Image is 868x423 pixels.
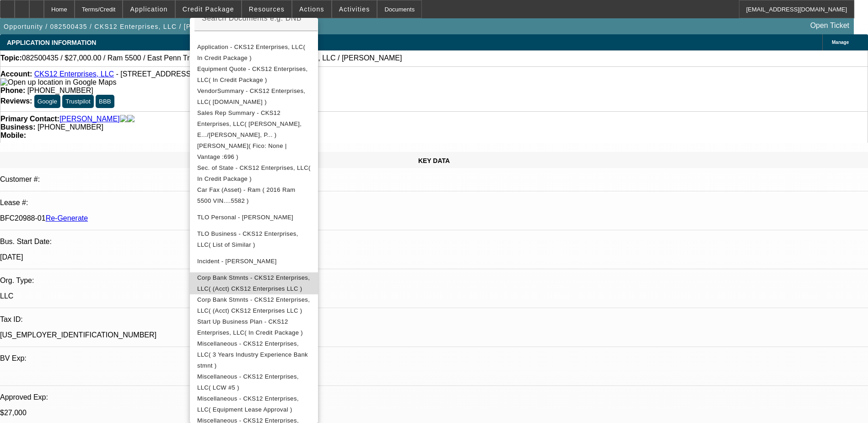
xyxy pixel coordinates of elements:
[197,109,302,138] span: Sales Rep Summary - CKS12 Enterprises, LLC( [PERSON_NAME], E.../[PERSON_NAME], P... )
[190,338,318,371] button: Miscellaneous - CKS12 Enterprises, LLC( 3 Years Industry Experience Bank stmnt )
[190,163,318,184] button: Sec. of State - CKS12 Enterprises, LLC( In Credit Package )
[197,318,303,336] span: Start Up Business Plan - CKS12 Enterprises, LLC( In Credit Package )
[197,164,311,182] span: Sec. of State - CKS12 Enterprises, LLC( In Credit Package )
[190,108,318,141] button: Sales Rep Summary - CKS12 Enterprises, LLC( Hernandez, E.../D'Aquila, P... )
[190,272,318,294] button: Corp Bank Stmnts - CKS12 Enterprises, LLC( (Acct) CKS12 Enterprises LLC )
[197,87,305,105] span: VendorSummary - CKS12 Enterprises, LLC( [DOMAIN_NAME] )
[197,274,310,292] span: Corp Bank Stmnts - CKS12 Enterprises, LLC( (Acct) CKS12 Enterprises LLC )
[190,250,318,272] button: Incident - Smith, Antoine
[197,373,299,391] span: Miscellaneous - CKS12 Enterprises, LLC( LCW #5 )
[190,316,318,338] button: Start Up Business Plan - CKS12 Enterprises, LLC( In Credit Package )
[197,340,308,369] span: Miscellaneous - CKS12 Enterprises, LLC( 3 Years Industry Experience Bank stmnt )
[197,214,293,221] span: TLO Personal - [PERSON_NAME]
[197,43,305,61] span: Application - CKS12 Enterprises, LLC( In Credit Package )
[190,141,318,163] button: Transunion - Smith, Antoine( Fico: None | Vantage :696 )
[190,64,318,86] button: Equipment Quote - CKS12 Enterprises, LLC( In Credit Package )
[197,258,277,265] span: Incident - [PERSON_NAME]
[197,395,299,413] span: Miscellaneous - CKS12 Enterprises, LLC( Equipment Lease Approval )
[197,65,308,83] span: Equipment Quote - CKS12 Enterprises, LLC( In Credit Package )
[190,294,318,316] button: Corp Bank Stmnts - CKS12 Enterprises, LLC( (Acct) CKS12 Enterprises LLC )
[197,142,287,160] span: [PERSON_NAME]( Fico: None | Vantage :696 )
[190,86,318,108] button: VendorSummary - CKS12 Enterprises, LLC( Equip-Used.com )
[190,393,318,415] button: Miscellaneous - CKS12 Enterprises, LLC( Equipment Lease Approval )
[197,230,298,248] span: TLO Business - CKS12 Enterprises, LLC( List of Similar )
[190,228,318,250] button: TLO Business - CKS12 Enterprises, LLC( List of Similar )
[190,184,318,206] button: Car Fax (Asset) - Ram ( 2016 Ram 5500 VIN....5582 )
[190,42,318,64] button: Application - CKS12 Enterprises, LLC( In Credit Package )
[190,371,318,393] button: Miscellaneous - CKS12 Enterprises, LLC( LCW #5 )
[190,206,318,228] button: TLO Personal - Smith, Antoine
[197,186,296,204] span: Car Fax (Asset) - Ram ( 2016 Ram 5500 VIN....5582 )
[197,296,310,314] span: Corp Bank Stmnts - CKS12 Enterprises, LLC( (Acct) CKS12 Enterprises LLC )
[202,14,302,22] mat-label: Search Documents e.g. DNB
